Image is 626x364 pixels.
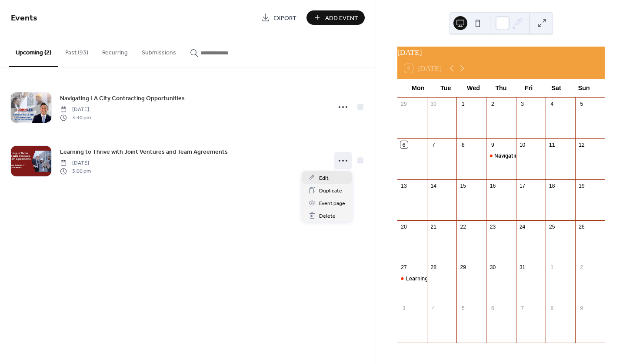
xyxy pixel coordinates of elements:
[519,305,526,312] div: 7
[430,141,437,148] div: 7
[486,152,516,159] div: Navigating LA City Contracting Opportunities
[578,305,585,312] div: 9
[432,79,460,97] div: Tue
[60,106,91,114] span: [DATE]
[460,141,467,148] div: 8
[519,223,526,230] div: 24
[306,10,365,25] button: Add Event
[548,100,556,108] div: 4
[60,159,91,167] span: [DATE]
[60,114,91,121] span: 3:30 pm
[60,94,185,103] span: Navigating LA City Contracting Opportunities
[400,305,408,312] div: 3
[460,264,467,271] div: 29
[404,79,432,97] div: Mon
[95,35,135,66] button: Recurring
[397,274,427,282] div: Learning to Thrive with Joint Ventures and Team Agreements
[430,264,437,271] div: 28
[460,79,487,97] div: Wed
[319,186,342,195] span: Duplicate
[578,223,585,230] div: 26
[397,47,605,58] div: [DATE]
[489,182,496,189] div: 16
[273,13,296,23] span: Export
[519,100,526,108] div: 3
[430,223,437,230] div: 21
[548,264,556,271] div: 1
[400,182,408,189] div: 13
[460,305,467,312] div: 5
[430,100,437,108] div: 30
[400,264,408,271] div: 27
[578,141,585,148] div: 12
[58,35,95,66] button: Past (93)
[519,141,526,148] div: 10
[548,223,556,230] div: 25
[319,212,336,221] span: Delete
[11,10,37,27] span: Events
[9,35,58,67] button: Upcoming (2)
[319,174,329,183] span: Edit
[325,13,358,23] span: Add Event
[460,223,467,230] div: 22
[489,141,496,148] div: 9
[60,167,91,175] span: 3:00 pm
[548,305,556,312] div: 8
[494,152,606,159] div: Navigating LA City Contracting Opportunities
[430,182,437,189] div: 14
[578,100,585,108] div: 5
[135,35,183,66] button: Submissions
[489,223,496,230] div: 23
[60,147,228,157] a: Learning to Thrive with Joint Ventures and Team Agreements
[515,79,543,97] div: Fri
[406,274,559,282] div: Learning to Thrive with Joint Ventures and Team Agreements
[578,182,585,189] div: 19
[570,79,598,97] div: Sun
[548,141,556,148] div: 11
[400,141,408,148] div: 6
[548,182,556,189] div: 18
[460,182,467,189] div: 15
[489,305,496,312] div: 6
[489,100,496,108] div: 2
[430,305,437,312] div: 4
[60,93,185,103] a: Navigating LA City Contracting Opportunities
[60,148,228,157] span: Learning to Thrive with Joint Ventures and Team Agreements
[487,79,515,97] div: Thu
[489,264,496,271] div: 30
[578,264,585,271] div: 2
[400,223,408,230] div: 20
[319,199,345,208] span: Event page
[519,264,526,271] div: 31
[460,100,467,108] div: 1
[543,79,570,97] div: Sat
[255,10,303,25] a: Export
[519,182,526,189] div: 17
[400,100,408,108] div: 29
